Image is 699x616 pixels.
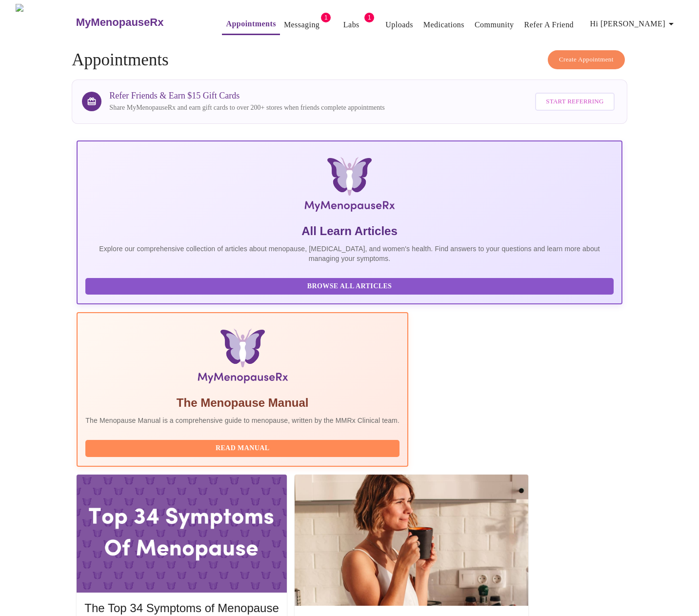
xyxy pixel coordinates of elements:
h5: All Learn Articles [85,223,613,239]
img: MyMenopauseRx Logo [16,4,75,40]
a: Medications [423,18,464,32]
button: Read Manual [85,440,399,457]
span: Read Manual [95,442,390,455]
img: Menopause Manual [135,329,349,387]
a: Browse All Articles [85,281,616,290]
button: Uploads [381,15,417,35]
span: Create Appointment [559,54,614,65]
h5: The Top 34 Symptoms of Menopause [84,600,279,616]
button: Messaging [280,15,323,35]
span: 1 [321,13,331,22]
button: Appointments [222,14,280,35]
h5: The Menopause Manual [85,395,399,411]
span: Browse All Articles [95,280,603,293]
button: Medications [419,15,468,35]
button: Labs [336,15,367,35]
a: Refer a Friend [524,18,574,32]
span: 1 [364,13,374,22]
a: Uploads [385,18,413,32]
a: MyMenopauseRx [75,5,202,40]
a: Read Manual [85,443,402,452]
button: Community [471,15,518,35]
span: Start Referring [546,96,603,107]
a: Labs [343,18,359,32]
button: Refer a Friend [520,15,578,35]
a: Appointments [226,17,276,31]
img: MyMenopauseRx Logo [167,157,531,216]
button: Create Appointment [548,50,625,69]
button: Hi [PERSON_NAME] [586,14,681,34]
a: Community [475,18,514,32]
p: Share MyMenopauseRx and earn gift cards to over 200+ stores when friends complete appointments [109,103,384,113]
button: Browse All Articles [85,278,613,295]
p: Explore our comprehensive collection of articles about menopause, [MEDICAL_DATA], and women's hea... [85,244,613,263]
a: Messaging [284,18,320,32]
button: Start Referring [535,93,614,111]
h4: Appointments [72,50,627,70]
p: The Menopause Manual is a comprehensive guide to menopause, written by the MMRx Clinical team. [85,416,399,425]
h3: Refer Friends & Earn $15 Gift Cards [109,91,384,101]
a: Start Referring [533,88,617,116]
h3: MyMenopauseRx [76,16,164,29]
span: Hi [PERSON_NAME] [590,17,677,31]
